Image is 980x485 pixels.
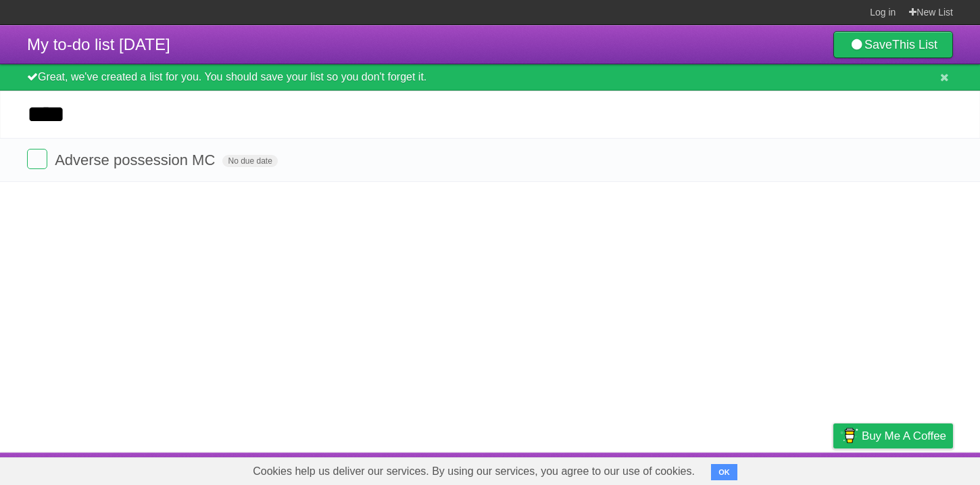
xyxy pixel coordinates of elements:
[55,152,218,168] span: Adverse possession MC
[816,456,851,482] a: Privacy
[654,456,682,482] a: About
[27,35,170,53] span: My to-do list [DATE]
[698,456,753,482] a: Developers
[833,31,953,58] a: SaveThis List
[892,38,937,51] b: This List
[833,423,953,448] a: Buy me a coffee
[868,456,953,482] a: Suggest a feature
[711,464,737,480] button: OK
[27,149,47,169] label: Done
[222,155,277,167] span: No due date
[862,424,946,448] span: Buy me a coffee
[239,458,708,485] span: Cookies help us deliver our services. By using our services, you agree to our use of cookies.
[840,424,858,447] img: Buy me a coffee
[770,456,800,482] a: Terms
